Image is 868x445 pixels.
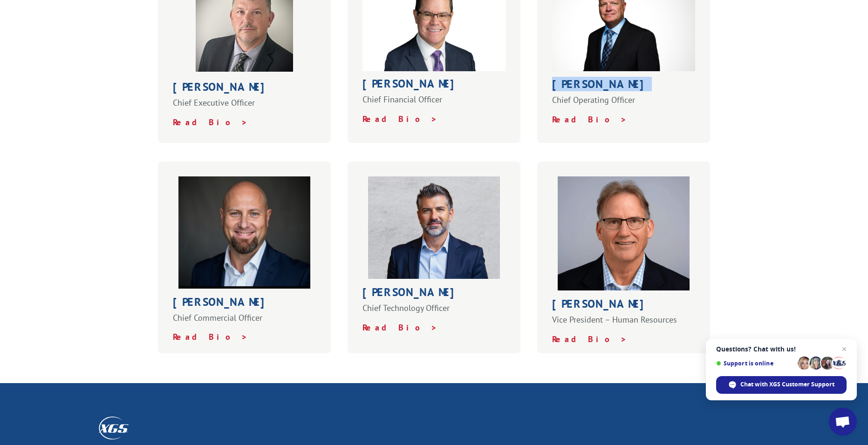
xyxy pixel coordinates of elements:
[552,94,696,114] p: Chief Operating Officer
[558,176,690,291] img: kevin-holland-headshot-web
[368,176,500,279] img: dm-profile-website
[178,176,310,289] img: placeholder-person
[173,97,316,117] p: Chief Executive Officer
[173,312,316,332] p: Chief Commercial Officer
[552,114,627,125] a: Read Bio >
[716,345,847,353] span: Questions? Chat with us!
[362,78,506,94] h1: [PERSON_NAME]
[839,344,850,355] span: Close chat
[362,94,506,114] p: Chief Financial Officer
[173,117,248,128] a: Read Bio >
[552,298,696,314] h1: [PERSON_NAME]
[362,322,437,333] a: Read Bio >
[173,81,316,97] h1: [PERSON_NAME]
[362,114,437,124] a: Read Bio >
[99,417,129,439] img: XGS_Logos_ALL_2024_All_White
[173,331,248,342] a: Read Bio >
[173,297,316,312] h1: [PERSON_NAME]
[552,334,627,344] a: Read Bio >
[362,287,506,303] h1: [PERSON_NAME]
[829,408,857,436] div: Open chat
[716,376,847,394] div: Chat with XGS Customer Support
[552,314,696,334] p: Vice President – Human Resources
[716,360,794,367] span: Support is online
[740,380,834,389] span: Chat with XGS Customer Support
[552,77,652,91] strong: [PERSON_NAME]
[362,303,506,322] p: Chief Technology Officer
